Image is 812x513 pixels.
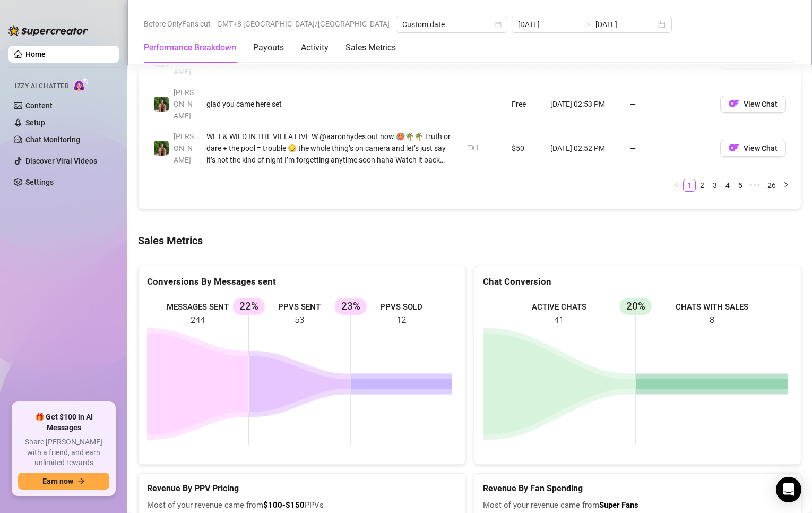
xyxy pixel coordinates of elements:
span: View Chat [744,100,778,108]
button: Earn nowarrow-right [18,473,109,490]
span: Earn now [42,477,73,485]
a: OFView Chat [720,146,786,155]
div: Conversions By Messages sent [147,275,456,289]
a: 5 [735,179,746,191]
span: Most of your revenue came from [483,499,792,512]
span: to [583,20,591,29]
li: Next 5 Pages [747,179,764,192]
h5: Revenue By Fan Spending [483,482,792,495]
div: Performance Breakdown [144,41,236,54]
a: Settings [25,178,54,186]
a: 4 [722,179,733,191]
span: [PERSON_NAME] [174,132,194,164]
a: 3 [709,179,721,191]
b: $100-$150 [263,500,305,510]
td: Free [505,82,544,126]
b: Super Fans [599,500,638,510]
input: Start date [518,19,578,30]
td: $50 [505,126,544,170]
div: WET & WILD IN THE VILLA LIVE W @aaronhydes out now 🥵🌴🌴 Truth or dare + the pool = trouble 😏 the w... [206,131,455,166]
a: 26 [764,179,779,191]
span: GMT+8 [GEOGRAPHIC_DATA]/[GEOGRAPHIC_DATA] [217,16,390,32]
div: Chat Conversion [483,275,792,289]
button: left [670,179,683,192]
li: 3 [709,179,721,192]
li: 2 [696,179,709,192]
div: Activity [301,41,329,54]
button: OFView Chat [720,140,786,157]
div: Open Intercom Messenger [776,477,801,502]
a: Discover Viral Videos [25,157,97,165]
td: [DATE] 02:53 PM [544,82,624,126]
a: 1 [684,179,695,191]
button: OFView Chat [720,96,786,113]
span: right [783,182,789,188]
a: Chat Monitoring [25,135,80,144]
div: glad you came here set [206,98,455,110]
span: arrow-right [77,477,85,485]
a: OFView Chat [720,58,786,66]
span: Before OnlyFans cut [144,16,211,32]
li: Next Page [780,179,792,192]
div: Payouts [253,41,284,54]
li: 1 [683,179,696,192]
a: OFView Chat [720,102,786,110]
h5: Revenue By PPV Pricing [147,482,456,495]
a: Home [25,50,46,58]
span: calendar [495,21,502,28]
img: OF [729,142,739,153]
a: 2 [696,179,708,191]
span: swap-right [583,20,591,29]
li: 4 [721,179,734,192]
img: Nathaniel [154,141,169,156]
span: 🎁 Get $100 in AI Messages [18,412,109,433]
span: ••• [747,179,764,192]
div: Sales Metrics [345,41,396,54]
span: [PERSON_NAME] [174,88,194,120]
span: [PERSON_NAME] [174,44,194,76]
span: left [673,182,680,188]
td: — [624,126,714,170]
a: Setup [25,118,45,127]
span: Custom date [402,16,501,32]
td: — [624,82,714,126]
span: View Chat [744,144,778,152]
li: Previous Page [670,179,683,192]
button: right [780,179,792,192]
img: Nathaniel [154,97,169,112]
span: Most of your revenue came from PPVs [147,499,456,512]
td: [DATE] 02:52 PM [544,126,624,170]
span: Izzy AI Chatter [15,81,68,91]
a: Content [25,101,53,110]
img: logo-BBDzfeDw.svg [8,25,88,36]
h4: Sales Metrics [138,233,801,248]
img: AI Chatter [73,77,89,92]
input: End date [595,19,656,30]
img: OF [729,98,739,109]
span: Share [PERSON_NAME] with a friend, and earn unlimited rewards [18,437,109,468]
div: 1 [476,143,479,153]
li: 5 [734,179,747,192]
li: 26 [764,179,780,192]
span: video-camera [468,144,474,151]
